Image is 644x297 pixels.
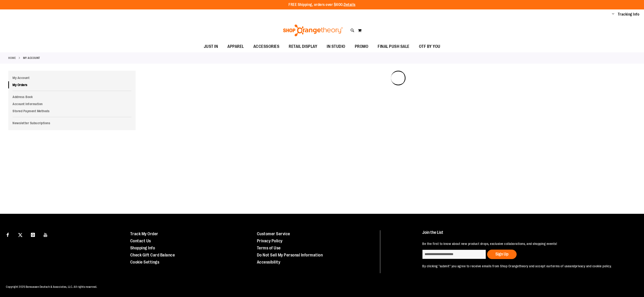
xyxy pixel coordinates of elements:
span: FINAL PUSH SALE [378,41,410,52]
a: Contact Us [130,239,151,243]
span: JUST IN [204,41,218,52]
button: Sign Up [487,250,517,259]
a: Shopping Info [130,246,155,250]
a: Privacy Policy [257,239,283,243]
a: PROMO [350,41,373,52]
button: Account menu [612,12,614,17]
a: Visit our Instagram page [29,230,37,239]
a: My Orders [8,81,136,88]
a: Cookie Settings [130,260,159,264]
a: privacy and cookie policy. [575,264,612,268]
span: PROMO [355,41,368,52]
a: Do Not Sell My Personal Information [257,253,323,257]
a: Track My Order [130,231,158,236]
span: APPAREL [227,41,244,52]
a: Terms of Use [257,246,281,250]
h4: Join the List [422,230,630,239]
span: OTF BY YOU [419,41,440,52]
a: Newsletter Subscriptions [8,120,136,127]
a: Visit our X page [16,230,25,239]
img: Shop Orangetheory [282,25,343,36]
a: Visit our Facebook page [4,230,12,239]
p: By clicking "submit" you agree to receive emails from Shop Orangetheory and accept our and [422,264,630,268]
a: terms of use [551,264,569,268]
a: IN STUDIO [322,41,350,52]
p: Be the first to know about new product drops, exclusive collaborations, and shopping events! [422,241,630,246]
a: Details [344,3,355,7]
span: Copyright 2025 Bensussen Deutsch & Associates, LLC. All rights reserved. [6,285,97,289]
p: FREE Shipping, orders over $600. [289,2,355,8]
input: enter email [422,250,486,259]
a: JUST IN [199,41,223,52]
a: FINAL PUSH SALE [373,41,414,52]
strong: My Account [23,56,40,60]
a: OTF BY YOU [414,41,445,52]
a: Accessibility [257,260,280,264]
span: RETAIL DISPLAY [289,41,317,52]
a: Tracking Info [618,12,640,17]
span: Sign Up [495,252,508,256]
span: ACCESSORIES [253,41,280,52]
a: Check Gift Card Balance [130,253,175,257]
a: Account Information [8,100,136,107]
a: Home [8,56,16,60]
a: RETAIL DISPLAY [284,41,322,52]
a: Visit our Youtube page [42,230,50,239]
img: Twitter [18,233,22,237]
a: Customer Service [257,231,290,236]
a: ACCESSORIES [249,41,284,52]
a: APPAREL [223,41,249,52]
a: My Account [8,74,136,81]
a: Stored Payment Methods [8,107,136,115]
span: IN STUDIO [327,41,345,52]
a: Address Book [8,93,136,100]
